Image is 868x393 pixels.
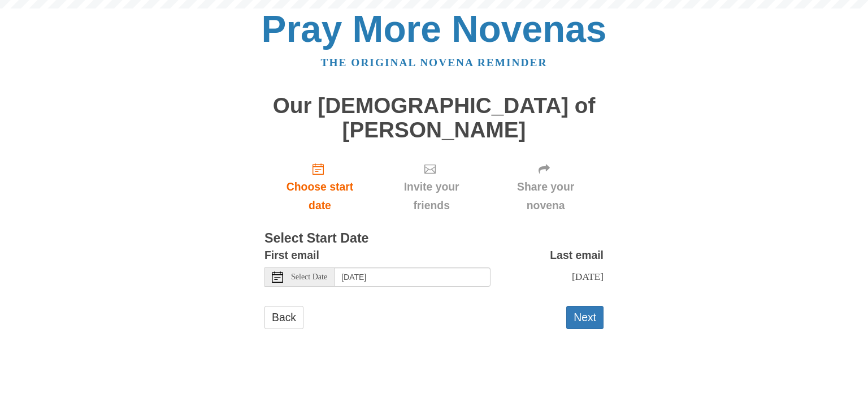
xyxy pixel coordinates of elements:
a: Pray More Novenas [262,8,607,50]
button: Next [566,306,604,329]
label: First email [264,246,319,265]
span: [DATE] [572,271,604,282]
h3: Select Start Date [264,231,604,246]
a: Choose start date [264,153,375,221]
span: Invite your friends [387,178,476,215]
div: Click "Next" to confirm your start date first. [375,153,488,221]
div: Click "Next" to confirm your start date first. [488,153,604,221]
a: Back [264,306,303,329]
a: The original novena reminder [321,57,548,68]
span: Choose start date [276,178,364,215]
span: Select Date [291,273,327,281]
h1: Our [DEMOGRAPHIC_DATA] of [PERSON_NAME] [264,94,604,142]
label: Last email [550,246,604,265]
span: Share your novena [499,178,592,215]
